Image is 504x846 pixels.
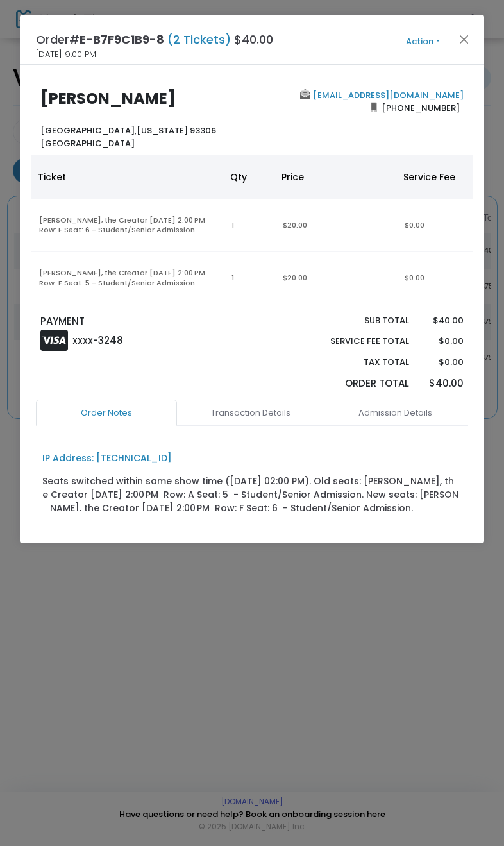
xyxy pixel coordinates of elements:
[36,400,177,427] a: Order Notes
[275,155,397,199] th: Price
[42,452,172,465] div: IP Address: [TECHNICAL_ID]
[310,89,464,101] a: [EMAIL_ADDRESS][DOMAIN_NAME]
[40,124,216,149] b: [US_STATE] 93306 [GEOGRAPHIC_DATA]
[180,400,321,427] a: Transaction Details
[324,400,466,427] a: Admission Details
[275,252,397,305] td: $20.00
[40,124,137,137] span: [GEOGRAPHIC_DATA],
[40,314,246,329] p: PAYMENT
[36,31,273,48] h4: Order# $40.00
[72,335,93,346] span: XXXX
[31,155,224,199] th: Ticket
[313,335,409,348] p: Service Fee Total
[164,31,234,47] span: (2 Tickets)
[422,356,464,369] p: $0.00
[397,155,474,199] th: Service Fee
[224,252,275,305] td: 1
[313,376,409,391] p: Order Total
[275,199,397,252] td: $20.00
[224,199,275,252] td: 1
[31,252,224,305] td: [PERSON_NAME], the Creator [DATE] 2:00 PM Row: F Seat: 5 - Student/Senior Admission
[313,356,409,369] p: Tax Total
[422,376,464,391] p: $40.00
[422,314,464,327] p: $40.00
[93,334,123,347] span: -3248
[42,475,462,515] div: Seats switched within same show time ([DATE] 02:00 PM). Old seats: [PERSON_NAME], the Creator [DA...
[397,252,474,305] td: $0.00
[40,87,176,110] b: [PERSON_NAME]
[36,48,96,61] span: [DATE] 9:00 PM
[31,199,224,252] td: [PERSON_NAME], the Creator [DATE] 2:00 PM Row: F Seat: 6 - Student/Senior Admission
[80,31,164,47] span: E-B7F9C1B9-8
[422,335,464,348] p: $0.00
[31,155,474,305] div: Data table
[385,35,462,49] button: Action
[455,31,472,47] button: Close
[313,314,409,327] p: Sub total
[397,199,474,252] td: $0.00
[224,155,275,199] th: Qty
[377,97,464,118] span: [PHONE_NUMBER]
